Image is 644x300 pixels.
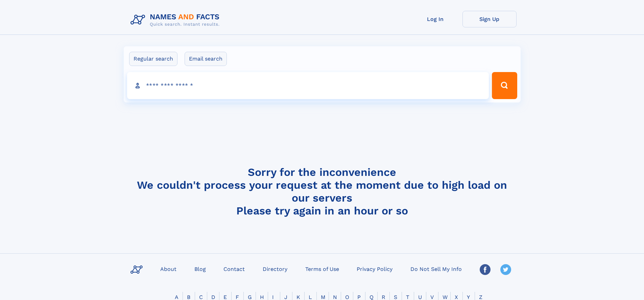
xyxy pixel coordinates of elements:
img: Twitter [500,264,511,275]
a: Log In [408,11,462,27]
img: Facebook [480,264,491,275]
h4: Sorry for the inconvenience We couldn't process your request at the moment due to high load on ou... [128,166,517,217]
input: search input [127,72,489,99]
label: Email search [185,52,227,66]
a: Terms of Use [303,264,342,274]
a: Blog [192,264,209,274]
button: Search Button [492,72,517,99]
a: Do Not Sell My Info [408,264,464,274]
a: Privacy Policy [354,264,395,274]
a: Directory [260,264,290,274]
a: Sign Up [462,11,517,27]
img: Logo Names and Facts [128,11,225,29]
a: About [158,264,179,274]
label: Regular search [129,52,177,66]
a: Contact [221,264,247,274]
